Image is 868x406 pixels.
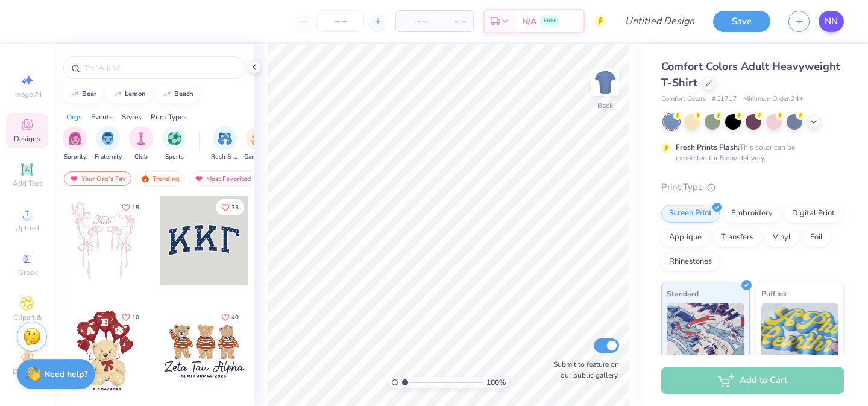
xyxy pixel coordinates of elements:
div: Foil [802,229,831,247]
div: filter for Sports [162,126,186,162]
img: Fraternity Image [101,132,115,145]
div: Back [597,100,613,111]
button: beach [156,85,199,103]
button: filter button [63,126,87,162]
img: Rush & Bid Image [218,132,232,145]
div: filter for Rush & Bid [211,126,239,162]
div: Applique [661,229,709,247]
img: Sorority Image [68,132,82,145]
span: Club [134,153,148,162]
label: Submit to feature on our public gallery. [547,359,619,381]
button: filter button [211,126,239,162]
img: Sports Image [168,132,181,145]
input: Untitled Design [615,9,704,33]
img: most_fav.gif [194,174,204,183]
div: filter for Game Day [244,126,272,162]
span: Sports [165,153,184,162]
span: Add Text [13,179,42,188]
div: Digital Print [784,205,843,223]
div: Embroidery [723,205,781,223]
div: Styles [122,112,142,122]
div: Events [91,112,113,122]
span: Greek [18,268,37,278]
span: FREE [544,17,556,25]
div: Rhinestones [661,253,720,271]
div: Vinyl [765,229,799,247]
div: filter for Club [129,126,153,162]
button: filter button [244,126,272,162]
span: Puff Ink [761,287,787,300]
span: 33 [231,205,239,211]
button: Save [713,11,770,32]
span: – – [403,15,427,28]
span: Clipart & logos [6,312,48,332]
button: filter button [162,126,186,162]
a: NN [819,11,844,32]
div: filter for Fraternity [95,126,122,162]
img: Back [593,70,617,94]
div: Print Type [661,180,844,194]
span: Standard [667,287,699,300]
button: Like [116,199,145,215]
button: lemon [106,85,151,103]
div: Screen Print [661,205,720,223]
img: Club Image [134,132,148,145]
span: Comfort Colors Adult Heavyweight T-Shirt [661,59,840,90]
img: Game Day Image [251,132,265,145]
span: NN [825,14,838,28]
img: trending.gif [140,174,150,183]
span: 15 [132,205,139,211]
img: Puff Ink [761,303,839,363]
span: Comfort Colors [661,94,706,104]
span: # C1717 [712,94,737,104]
span: 100 % [486,377,506,388]
strong: Fresh Prints Flash: [676,142,740,152]
span: N/A [522,15,536,28]
button: bear [63,85,102,103]
span: Rush & Bid [211,153,239,162]
button: filter button [129,126,153,162]
span: Designs [14,134,40,144]
button: Like [216,199,244,215]
button: filter button [95,126,122,162]
div: Orgs [66,112,82,122]
span: Fraternity [95,153,122,162]
div: filter for Sorority [63,126,87,162]
div: Trending [135,171,185,186]
input: – – [317,10,364,32]
div: Most Favorited [189,171,257,186]
img: trend_line.gif [113,90,122,98]
div: This color can be expedited for 5 day delivery. [676,142,824,163]
img: trend_line.gif [162,90,172,98]
img: most_fav.gif [69,174,79,183]
strong: Need help? [44,369,87,380]
span: Minimum Order: 24 + [743,94,804,104]
div: lemon [125,90,146,97]
div: bear [82,90,96,97]
img: trend_line.gif [70,90,80,98]
button: Like [116,309,145,325]
div: Transfers [713,229,761,247]
div: beach [174,90,193,97]
span: Decorate [13,367,42,376]
div: Your Org's Fav [64,171,131,186]
span: – – [442,15,466,28]
button: Like [216,309,244,325]
input: Try "Alpha" [83,62,237,74]
img: Standard [667,303,744,363]
span: Sorority [64,153,86,162]
span: Image AI [13,89,42,99]
span: Game Day [244,153,272,162]
span: 10 [132,314,139,320]
span: Upload [15,223,39,233]
span: 40 [231,314,239,320]
div: Print Types [151,112,187,122]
